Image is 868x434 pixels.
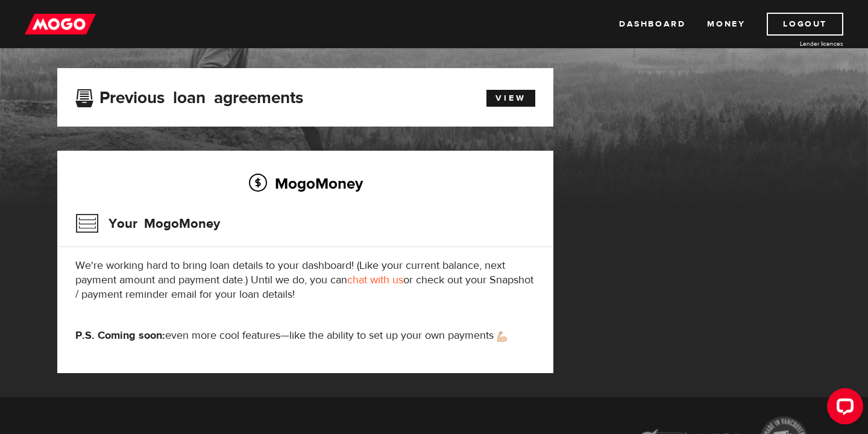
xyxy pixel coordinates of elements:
img: strong arm emoji [497,332,507,342]
iframe: LiveChat chat widget [817,383,868,434]
h2: MogoMoney [75,171,535,196]
a: Dashboard [619,13,685,36]
img: mogo_logo-11ee424be714fa7cbb0f0f49df9e16ec.png [25,13,96,36]
strong: P.S. Coming soon: [75,329,165,342]
h3: Your MogoMoney [75,208,220,239]
h3: Previous loan agreements [75,88,303,104]
a: Lender licences [753,39,843,48]
a: chat with us [347,273,403,287]
p: even more cool features—like the ability to set up your own payments [75,329,535,343]
a: Money [707,13,745,36]
a: View [486,90,535,107]
p: We're working hard to bring loan details to your dashboard! (Like your current balance, next paym... [75,259,535,302]
a: Logout [767,13,843,36]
